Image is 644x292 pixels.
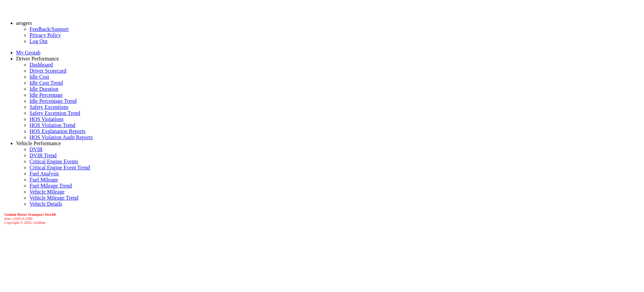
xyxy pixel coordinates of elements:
a: My Geotab [16,50,40,55]
a: DVIR Trend [30,153,56,158]
a: Privacy Policy [30,32,61,38]
div: Copyright © 2025, Gridline [4,212,641,224]
a: Vehicle Mileage [30,189,64,195]
a: Idle Duration [30,86,58,92]
a: Feedback/Support [30,26,68,32]
a: arogers [16,20,32,26]
a: HOS Explanation Reports [30,128,86,134]
a: HOS Violation Trend [30,122,75,128]
a: Safety Exception Trend [30,110,80,116]
a: HOS Violations [30,116,63,122]
a: Driver Scorecard [30,68,66,74]
i: beta v.2025.6.2340 [4,216,33,220]
a: Vehicle Details [30,201,62,207]
a: Safety Exceptions [30,104,68,110]
a: Dashboard [30,62,53,68]
a: Fuel Mileage Trend [30,183,72,189]
a: Fuel Mileage [30,177,58,182]
a: HOS Violation Audit Reports [30,134,93,140]
a: Driver Performance [16,56,59,61]
a: Idle Percentage [30,92,63,98]
a: Vehicle Mileage Trend [30,195,78,201]
a: Vehicle Performance [16,140,61,146]
a: Critical Engine Events [30,159,78,164]
a: Idle Cost Trend [30,80,63,86]
a: DVIR [30,147,43,152]
a: Idle Cost [30,74,49,80]
a: Idle Percentage Trend [30,98,76,104]
a: Log Out [30,38,48,44]
b: Gemini Motor Transport TestAll [4,212,56,216]
a: Fuel Analysis [30,171,59,176]
a: Critical Engine Event Trend [30,165,90,170]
